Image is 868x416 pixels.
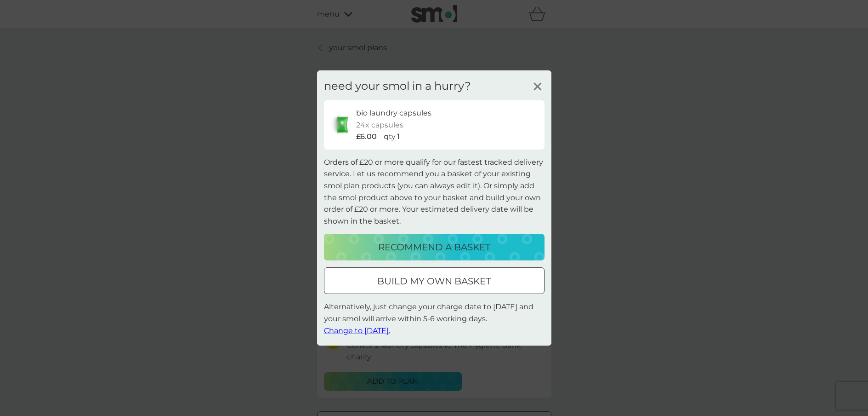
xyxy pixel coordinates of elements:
[356,119,403,131] p: 24x capsules
[397,131,400,143] p: 1
[324,326,390,335] span: Change to [DATE].
[324,156,545,227] p: Orders of £20 or more qualify for our fastest tracked delivery service. Let us recommend you a ba...
[384,131,396,143] p: qty
[356,131,377,143] p: £6.00
[324,80,471,93] h3: need your smol in a hurry?
[378,240,490,254] p: recommend a basket
[356,107,431,119] p: bio laundry capsules
[324,301,545,336] p: Alternatively, just change your charge date to [DATE] and your smol will arrive within 5-6 workin...
[324,234,545,260] button: recommend a basket
[377,274,491,289] p: build my own basket
[324,267,545,294] button: build my own basket
[324,324,390,336] button: Change to [DATE].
